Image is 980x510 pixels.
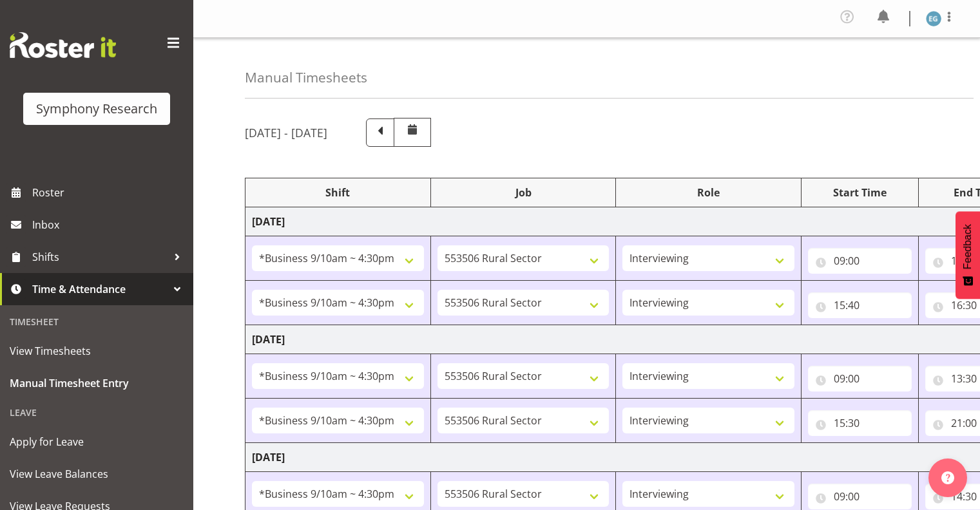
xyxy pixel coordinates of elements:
[10,432,184,451] span: Apply for Leave
[3,426,190,458] a: Apply for Leave
[926,11,941,26] img: evelyn-gray1866.jpg
[808,366,912,392] input: Click to select...
[3,335,190,367] a: View Timesheets
[10,464,184,484] span: View Leave Balances
[252,185,424,200] div: Shift
[10,373,184,393] span: Manual Timesheet Entry
[956,211,980,299] button: Feedback - Show survey
[941,471,954,484] img: help-xxl-2.png
[245,70,367,85] h4: Manual Timesheets
[622,185,794,200] div: Role
[808,248,912,274] input: Click to select...
[962,224,974,269] span: Feedback
[3,399,190,426] div: Leave
[245,126,327,140] h5: [DATE] - [DATE]
[3,367,190,399] a: Manual Timesheet Entry
[32,279,168,299] span: Time & Attendance
[808,292,912,318] input: Click to select...
[32,183,187,202] span: Roster
[808,185,912,200] div: Start Time
[808,410,912,436] input: Click to select...
[10,341,184,361] span: View Timesheets
[10,32,116,58] img: Rosterit website logo
[3,458,190,490] a: View Leave Balances
[437,185,610,200] div: Job
[808,484,912,509] input: Click to select...
[32,247,168,267] span: Shifts
[32,215,187,234] span: Inbox
[3,308,190,335] div: Timesheet
[36,99,157,118] div: Symphony Research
